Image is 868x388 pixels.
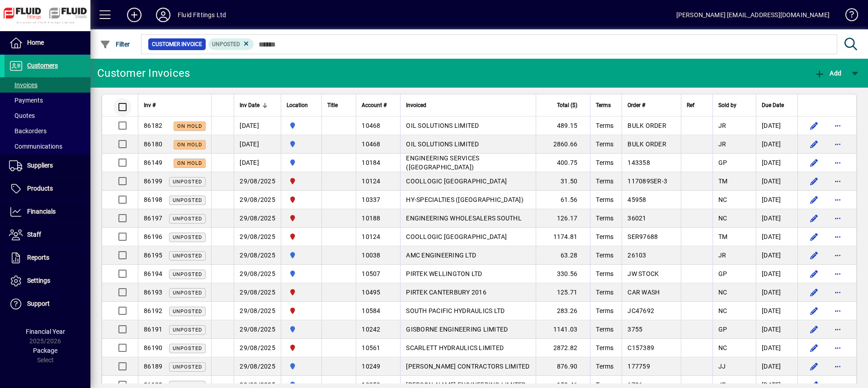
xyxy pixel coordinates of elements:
span: Terms [596,233,613,240]
button: More options [830,211,845,225]
button: Edit [807,341,821,355]
button: Edit [807,118,821,133]
span: 26103 [627,252,646,259]
span: FLUID FITTINGS CHRISTCHURCH [287,306,316,316]
span: ENGINEERING WHOLESALERS SOUTHL [406,215,522,222]
span: Invoices [9,81,38,89]
button: More options [830,359,845,374]
button: Profile [149,7,178,23]
td: 29/08/2025 [234,339,281,357]
span: 10584 [362,307,380,314]
span: Terms [596,196,613,203]
button: More options [830,174,845,188]
span: JC47692 [627,307,654,314]
span: AUCKLAND [287,139,316,149]
span: 86197 [144,215,162,222]
span: Terms [596,140,613,148]
span: SCARLETT HYDRAULICS LIMITED [406,344,504,351]
td: 29/08/2025 [234,283,281,302]
td: [DATE] [756,191,797,209]
span: 86190 [144,344,162,351]
td: 29/08/2025 [234,357,281,376]
button: Add [120,7,149,23]
span: GISBORNE ENGINEERING LIMITED [406,326,508,333]
a: Home [5,32,90,54]
span: Terms [596,159,613,166]
span: NC [718,307,727,314]
span: Unposted [173,216,202,222]
span: 86195 [144,252,162,259]
button: Edit [807,155,821,170]
span: 36021 [627,215,646,222]
span: COOLLOGIC [GEOGRAPHIC_DATA] [406,178,507,185]
span: 3755 [627,326,642,333]
span: FLUID FITTINGS CHRISTCHURCH [287,195,316,205]
td: [DATE] [756,117,797,135]
span: BULK ORDER [627,140,666,148]
td: 1174.81 [536,228,590,246]
span: AUCKLAND [287,361,316,371]
span: Unposted [173,364,202,370]
a: Knowledge Base [839,2,857,31]
span: 177759 [627,363,650,370]
a: Payments [5,93,90,108]
span: COOLLOGIC [GEOGRAPHIC_DATA] [406,233,507,240]
span: FLUID FITTINGS CHRISTCHURCH [287,176,316,186]
span: PIRTEK WELLINGTON LTD [406,270,482,277]
span: 86193 [144,289,162,296]
span: 117089SER-3 [627,178,667,185]
button: Edit [807,266,821,281]
span: OIL SOLUTIONS LIMITED [406,122,479,129]
span: 86192 [144,307,162,314]
span: AUCKLAND [287,324,316,334]
span: CAR WASH [627,289,660,296]
span: FLUID FITTINGS CHRISTCHURCH [287,232,316,242]
button: Edit [807,304,821,318]
span: 10124 [362,178,380,185]
div: Due Date [762,100,792,110]
button: More options [830,229,845,244]
button: More options [830,192,845,207]
td: 2872.82 [536,339,590,357]
td: [DATE] [756,154,797,172]
span: Order # [627,100,645,110]
td: 29/08/2025 [234,228,281,246]
div: Account # [362,100,395,110]
button: Edit [807,229,821,244]
span: Terms [596,344,613,351]
td: 29/08/2025 [234,191,281,209]
td: [DATE] [756,172,797,191]
span: 10188 [362,215,380,222]
span: Reports [27,254,49,261]
span: Unposted [173,253,202,259]
span: Terms [596,307,613,314]
span: Unposted [173,179,202,185]
span: NC [718,196,727,203]
span: On hold [177,142,202,148]
span: Location [287,100,308,110]
div: Fluid Fittings Ltd [178,8,226,22]
span: 86198 [144,196,162,203]
span: SER97688 [627,233,658,240]
span: 45958 [627,196,646,203]
span: Terms [596,252,613,259]
span: GP [718,270,727,277]
span: 86199 [144,178,162,185]
span: Due Date [762,100,784,110]
span: 10124 [362,233,380,240]
span: Unposted [173,234,202,240]
a: Reports [5,247,90,269]
button: More options [830,155,845,170]
a: Products [5,178,90,200]
button: Edit [807,248,821,262]
span: Unposted [173,327,202,333]
span: Terms [596,215,613,222]
span: FLUID FITTINGS CHRISTCHURCH [287,213,316,223]
td: [DATE] [756,302,797,320]
div: Location [287,100,316,110]
td: 29/08/2025 [234,246,281,265]
td: [DATE] [756,283,797,302]
button: More options [830,285,845,299]
span: Unposted [173,271,202,277]
span: Payments [9,97,43,104]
